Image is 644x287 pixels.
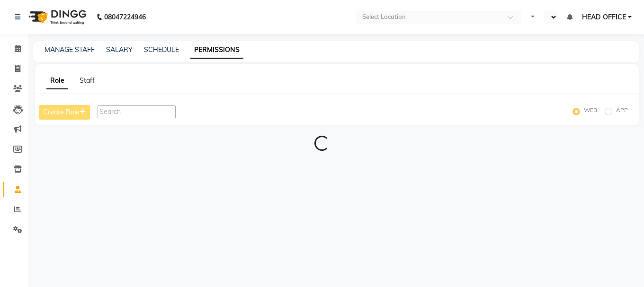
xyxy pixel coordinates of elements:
a: SALARY [106,45,133,54]
label: APP [616,106,628,117]
a: PERMISSIONS [190,42,243,59]
div: Select Location [362,12,406,22]
b: 08047224946 [104,4,146,30]
img: logo [24,4,89,30]
a: SCHEDULE [144,45,179,54]
label: WEB [584,106,597,117]
input: Search [98,105,176,118]
a: MANAGE STAFF [45,45,95,54]
a: Role [46,72,68,89]
button: Create Role [39,105,90,120]
span: HEAD OFFICE [582,12,626,22]
a: Staff [80,76,95,85]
